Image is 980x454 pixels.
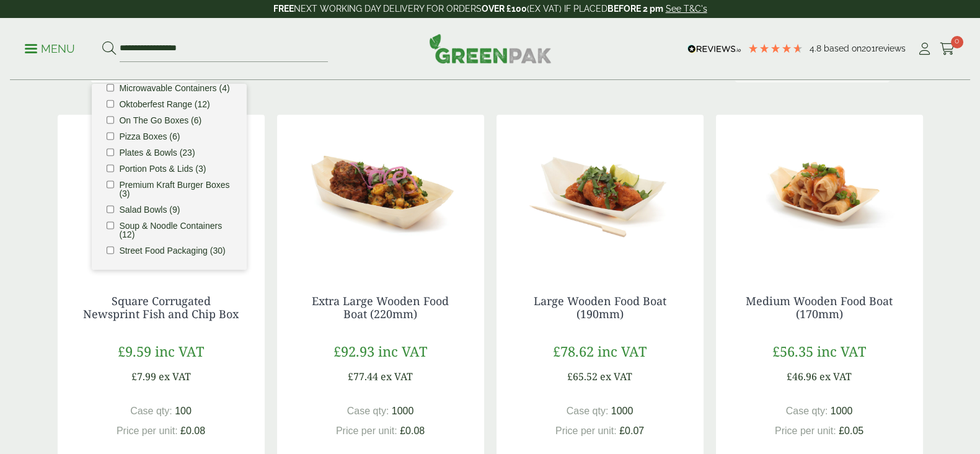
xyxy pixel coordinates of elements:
span: £77.44 [348,370,378,383]
label: Pizza Boxes (6) [119,132,180,141]
span: inc VAT [378,342,427,360]
span: ex VAT [381,370,413,383]
strong: BEFORE 2 pm [607,4,663,14]
span: 1000 [611,406,633,416]
label: Microwavable Containers (4) [119,84,229,92]
span: £0.05 [839,425,863,436]
span: ex VAT [600,370,632,383]
a: 0 [940,40,955,58]
span: £92.93 [333,342,374,360]
span: £0.07 [619,425,644,436]
span: Case qty: [130,406,172,416]
span: inc VAT [817,342,866,360]
strong: OVER £100 [482,4,527,14]
span: £65.52 [567,370,598,383]
span: ex VAT [159,370,191,383]
i: Cart [940,43,955,55]
img: 2520069 Square News Fish n Chip Corrugated Box - Open with Chips [58,115,265,270]
span: Price per unit: [117,425,178,436]
img: Extra Large Wooden Boat 220mm with food contents V2 2920004AE [277,115,484,270]
span: Price per unit: [336,425,397,436]
span: Case qty: [786,406,828,416]
span: £78.62 [553,342,594,360]
div: 4.79 Stars [748,43,803,54]
span: £0.08 [180,425,205,436]
span: £46.96 [787,370,817,383]
span: 1000 [392,406,414,416]
span: Case qty: [567,406,609,416]
p: Menu [25,42,75,56]
span: 4.8 [810,43,824,53]
i: My Account [917,43,932,55]
span: 1000 [831,406,853,416]
label: On The Go Boxes (6) [119,116,201,125]
span: 0 [951,36,963,48]
span: Based on [824,43,862,53]
span: reviews [875,43,906,53]
label: Street Food Packaging (30) [119,246,225,255]
span: Case qty: [347,406,389,416]
label: Soup & Noodle Containers (12) [119,221,231,239]
span: inc VAT [155,342,204,360]
a: Square Corrugated Newsprint Fish and Chip Box [83,293,239,322]
a: See T&C's [666,4,707,14]
a: Menu [25,42,75,54]
a: Medium Wooden Food Boat (170mm) [746,293,893,322]
span: £7.99 [131,370,156,383]
strong: FREE [273,4,294,14]
span: ex VAT [819,370,852,383]
label: Plates & Bowls (23) [119,148,195,157]
label: Premium Kraft Burger Boxes (3) [119,180,231,198]
a: Extra Large Wooden Food Boat (220mm) [312,293,449,322]
label: Portion Pots & Lids (3) [119,164,206,173]
span: inc VAT [598,342,647,360]
label: Salad Bowls (9) [119,205,180,214]
img: REVIEWS.io [687,45,741,53]
span: £9.59 [118,342,151,360]
img: GreenPak Supplies [429,33,552,63]
span: Price per unit: [775,425,836,436]
span: 100 [175,406,192,416]
img: Large Wooden Boat 190mm with food contents 2920004AD [497,115,704,270]
a: Large Wooden Food Boat (190mm) [534,293,666,322]
span: 201 [862,43,875,53]
label: Oktoberfest Range (12) [119,100,210,109]
span: £56.35 [772,342,813,360]
img: Medium Wooden Boat 170mm with food contents V2 2920004AC 1 [716,115,923,270]
span: Price per unit: [555,425,617,436]
span: £0.08 [400,425,425,436]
